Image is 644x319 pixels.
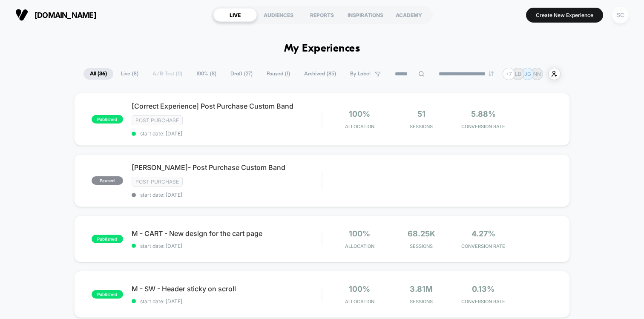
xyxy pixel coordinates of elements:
[344,8,387,22] div: INSPIRATIONS
[515,71,521,77] p: LB
[92,115,123,124] span: published
[349,229,370,238] span: 100%
[503,68,515,80] div: + 7
[132,298,322,305] span: start date: [DATE]
[533,71,541,77] p: NN
[350,71,371,77] span: By Label
[609,6,631,24] button: SC
[257,8,300,22] div: AUDIENCES
[345,299,374,305] span: Allocation
[92,176,123,185] span: paused
[132,285,322,293] span: M - SW - Header sticky on scroll
[224,68,259,80] span: Draft ( 27 )
[92,290,123,299] span: published
[612,7,629,23] div: SC
[454,124,512,129] span: CONVERSION RATE
[410,285,433,293] span: 3.81M
[471,109,496,118] span: 5.88%
[260,68,296,80] span: Paused ( 1 )
[417,109,425,118] span: 51
[132,243,322,249] span: start date: [DATE]
[349,109,370,118] span: 100%
[524,71,531,77] p: JG
[284,43,360,55] h1: My Experiences
[115,68,145,80] span: Live ( 8 )
[132,229,322,238] span: M - CART - New design for the cart page
[132,177,183,187] span: Post Purchase
[92,235,123,243] span: published
[213,8,257,22] div: LIVE
[132,102,322,110] span: [Correct Experience] Post Purchase Custom Band
[349,285,370,293] span: 100%
[408,229,435,238] span: 68.25k
[190,68,223,80] span: 100% ( 8 )
[387,8,431,22] div: ACADEMY
[345,243,374,249] span: Allocation
[300,8,344,22] div: REPORTS
[471,229,495,238] span: 4.27%
[393,243,450,249] span: Sessions
[15,9,28,21] img: Visually logo
[34,11,96,20] span: [DOMAIN_NAME]
[345,124,374,129] span: Allocation
[83,68,113,80] span: All ( 36 )
[132,115,183,125] span: Post Purchase
[393,124,450,129] span: Sessions
[454,243,512,249] span: CONVERSION RATE
[132,163,322,172] span: [PERSON_NAME]- Post Purchase Custom Band
[298,68,342,80] span: Archived ( 85 )
[132,192,322,198] span: start date: [DATE]
[472,285,494,293] span: 0.13%
[393,299,450,305] span: Sessions
[489,71,494,76] img: end
[454,299,512,305] span: CONVERSION RATE
[132,130,322,137] span: start date: [DATE]
[526,8,603,23] button: Create New Experience
[13,8,99,22] button: [DOMAIN_NAME]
